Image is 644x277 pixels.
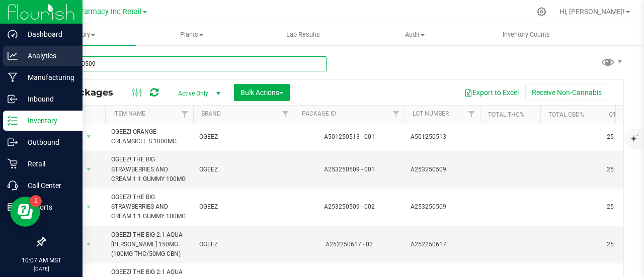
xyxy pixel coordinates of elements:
p: Retail [18,158,78,170]
div: A253250509 - 002 [292,202,406,212]
a: Filter [277,106,294,123]
inline-svg: Retail [8,159,18,169]
span: Plants [136,30,247,39]
span: All Packages [52,87,123,98]
a: Package ID [302,110,336,117]
p: Manufacturing [18,71,78,83]
span: select [83,200,95,214]
p: Analytics [18,50,78,62]
span: Hi, [PERSON_NAME]! [559,8,625,16]
a: Filter [177,106,193,123]
a: Total THC% [488,111,524,118]
a: Filter [463,106,480,123]
span: OGEEZ! THE BIG 2:1 AQUA [PERSON_NAME] 150MG (100MG THC/50MG CBN) [111,230,187,259]
p: Outbound [18,136,78,148]
inline-svg: Analytics [8,51,18,61]
p: Inbound [18,93,78,105]
p: 10:07 AM MST [5,256,78,265]
span: OGEEZ! THE BIG STRAWBERRIES AND CREAM 1:1 GUMMY 100MG [111,193,187,222]
span: OGEEZ [199,202,288,212]
span: OGEEZ! ORANGE CREAMSICLE S 1000MG [111,127,187,146]
a: Brand [201,110,221,117]
a: Plants [136,24,248,45]
inline-svg: Dashboard [8,29,18,39]
span: select [83,237,95,251]
span: A252250617 [411,240,474,249]
inline-svg: Manufacturing [8,72,18,82]
span: Audit [359,30,470,39]
iframe: Resource center unread badge [30,195,42,207]
button: Receive Non-Cannabis [525,84,608,101]
div: Manage settings [535,7,548,17]
div: A253250509 - 001 [292,165,406,174]
span: Lab Results [273,30,334,39]
a: Lot Number [413,110,449,117]
a: Inventory Counts [470,24,582,45]
inline-svg: Outbound [8,137,18,147]
p: Call Center [18,179,78,192]
span: Globe Farmacy Inc Retail [59,8,142,16]
span: Inventory Counts [489,30,563,39]
a: Total CBD% [548,111,584,118]
p: Inventory [18,115,78,127]
a: Qty [609,111,620,118]
span: OGEEZ! THE BIG STRAWBERRIES AND CREAM 1:1 GUMMY 100MG [111,155,187,184]
span: A501250513 [411,132,474,142]
a: Filter [388,106,405,123]
inline-svg: Inbound [8,94,18,104]
span: A253250509 [411,202,474,212]
span: OGEEZ [199,165,288,174]
input: Search Package ID, Item Name, SKU, Lot or Part Number... [44,56,327,71]
iframe: Resource center [10,197,40,227]
div: A252250617 - 02 [292,240,406,249]
span: OGEEZ [199,240,288,249]
a: Item Name [113,110,145,117]
span: select [83,130,95,144]
span: A253250509 [411,165,474,174]
span: select [83,162,95,176]
p: Dashboard [18,28,78,40]
button: Bulk Actions [234,84,290,101]
span: OGEEZ [199,132,288,142]
a: Audit [359,24,470,45]
inline-svg: Call Center [8,180,18,191]
button: Export to Excel [458,84,525,101]
inline-svg: Reports [8,202,18,212]
a: Lab Results [248,24,359,45]
inline-svg: Inventory [8,116,18,126]
p: [DATE] [5,265,78,272]
span: Bulk Actions [240,88,283,97]
div: A501250513 - 001 [292,132,406,142]
p: Reports [18,201,78,213]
